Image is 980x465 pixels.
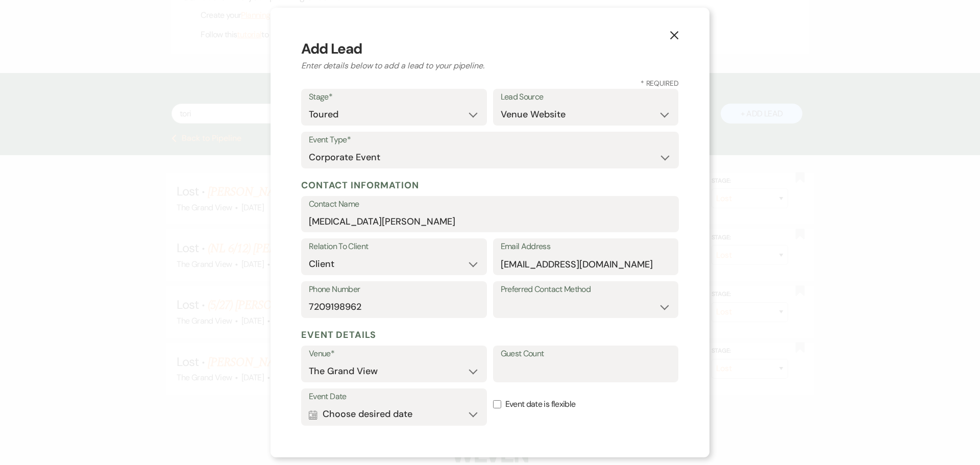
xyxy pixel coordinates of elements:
button: Choose desired date [309,404,479,425]
label: Event date is flexible [493,388,679,421]
input: First and Last Name [309,211,671,231]
label: Preferred Contact Method [501,282,671,297]
label: Relation To Client [309,239,479,254]
label: Email Address [501,239,671,254]
label: Event Date [309,389,479,404]
label: Stage* [309,90,479,105]
input: Event date is flexible [493,400,501,408]
label: Guest Count [501,347,671,361]
label: Contact Name [309,197,671,212]
h2: Enter details below to add a lead to your pipeline. [301,60,679,72]
label: Event Type* [309,133,671,148]
h3: * Required [301,78,679,89]
label: Venue* [309,347,479,361]
label: Lead Source [501,90,671,105]
h3: Add Lead [301,38,679,60]
h5: Event Details [301,327,679,342]
label: Phone Number [309,282,479,297]
h5: Contact Information [301,178,679,193]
